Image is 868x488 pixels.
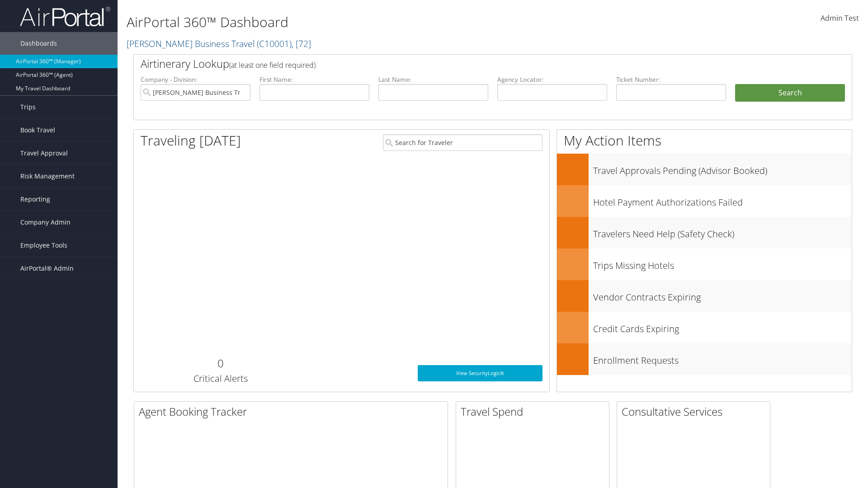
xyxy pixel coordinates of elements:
span: Dashboards [20,32,57,55]
a: Travel Approvals Pending (Advisor Booked) [557,154,852,185]
span: , [ 72 ] [292,38,311,50]
a: View SecurityLogic® [418,365,542,381]
a: Travelers Need Help (Safety Check) [557,217,852,249]
h3: Critical Alerts [141,372,300,385]
h2: Travel Spend [461,404,609,419]
span: Reporting [20,188,50,211]
h3: Travelers Need Help (Safety Check) [593,223,852,240]
span: Book Travel [20,119,55,141]
label: Ticket Number: [616,75,726,84]
h3: Vendor Contracts Expiring [593,286,852,304]
span: Trips [20,96,36,118]
h3: Enrollment Requests [593,350,852,367]
h3: Trips Missing Hotels [593,255,852,272]
h3: Credit Cards Expiring [593,318,852,335]
a: Vendor Contracts Expiring [557,280,852,312]
h2: Airtinerary Lookup [141,56,785,71]
a: Hotel Payment Authorizations Failed [557,185,852,217]
a: Credit Cards Expiring [557,312,852,343]
h3: Hotel Payment Authorizations Failed [593,192,852,209]
label: First Name: [259,75,369,84]
span: Admin Test [821,13,859,23]
h2: 0 [141,356,300,371]
span: Risk Management [20,165,75,188]
span: (at least one field required) [229,60,316,70]
h3: Travel Approvals Pending (Advisor Booked) [593,160,852,177]
label: Company - Division: [141,75,250,84]
h2: Agent Booking Tracker [139,404,448,419]
a: Trips Missing Hotels [557,249,852,280]
a: [PERSON_NAME] Business Travel [127,38,311,50]
img: airportal-logo.png [20,6,110,27]
label: Last Name: [378,75,488,84]
span: AirPortal® Admin [20,257,74,280]
span: Employee Tools [20,234,67,257]
span: Company Admin [20,211,71,234]
h1: My Action Items [557,131,852,150]
label: Agency Locator: [497,75,607,84]
span: ( C10001 ) [257,38,292,50]
h2: Consultative Services [622,404,770,419]
a: Admin Test [821,5,859,33]
a: Enrollment Requests [557,343,852,375]
button: Search [735,84,845,102]
input: Search for Traveler [383,134,542,151]
span: Travel Approval [20,142,68,164]
h1: AirPortal 360™ Dashboard [127,13,615,32]
h1: Traveling [DATE] [141,131,241,150]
